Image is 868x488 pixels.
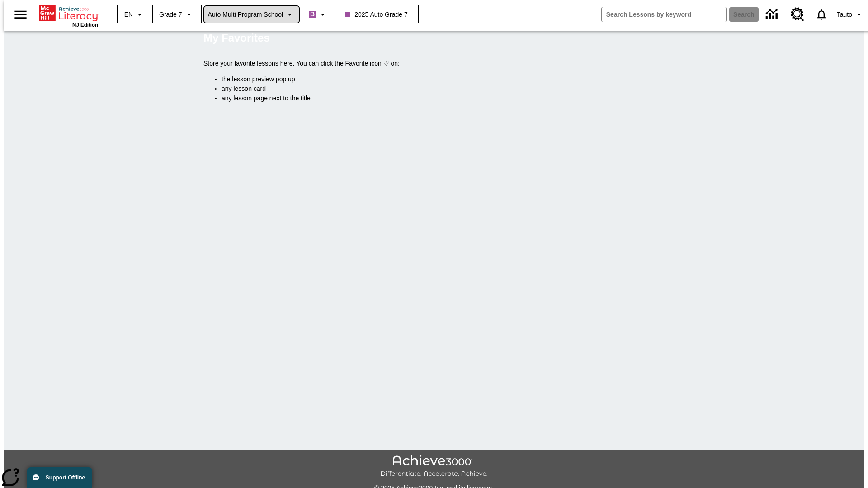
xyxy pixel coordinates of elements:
[39,4,98,22] a: Home
[602,7,726,22] input: search field
[810,3,833,26] a: Notifications
[72,22,98,28] span: NJ Edition
[785,2,810,27] a: Resource Center, Will open in new tab
[203,31,270,45] h5: My Favorites
[310,9,315,20] span: B
[760,2,785,27] a: Data Center
[203,59,665,68] p: Store your favorite lessons here. You can click the Favorite icon ♡ on:
[305,6,332,23] button: Boost Class color is purple. Change class color
[7,1,34,28] button: Open side menu
[27,467,92,488] button: Support Offline
[833,6,868,23] button: Profile/Settings
[156,6,198,23] button: Grade: Grade 7, Select a grade
[120,6,149,23] button: Language: EN, Select a language
[39,3,98,28] div: Home
[837,10,852,19] span: Tauto
[222,94,665,103] li: any lesson page next to the title
[208,10,283,19] span: Auto Multi program School
[46,474,85,481] span: Support Offline
[124,10,133,19] span: EN
[204,6,299,23] button: School: Auto Multi program School, Select your school
[222,75,665,84] li: the lesson preview pop up
[345,10,408,19] span: 2025 Auto Grade 7
[380,455,488,478] img: Achieve3000 Differentiate Accelerate Achieve
[159,10,182,19] span: Grade 7
[222,84,665,94] li: any lesson card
